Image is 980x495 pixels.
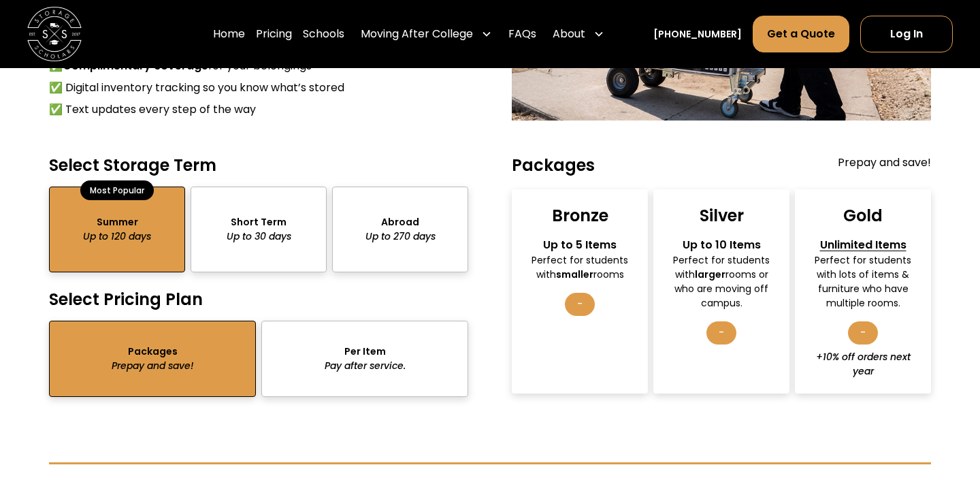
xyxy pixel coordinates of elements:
div: - [706,321,736,345]
div: Prepay and save! [838,155,931,176]
img: Storage Scholars main logo [27,7,82,61]
a: Home [213,15,245,53]
div: Perfect for students with rooms [524,253,636,282]
li: ✅ Text updates every step of the way [49,101,468,118]
a: Pricing [256,15,292,53]
div: About [547,15,610,53]
div: Bronze [552,205,608,226]
div: - [565,293,595,316]
div: - [848,321,878,345]
form: package-pricing [49,155,931,397]
div: Perfect for students with rooms or who are moving off campus. [666,253,778,310]
a: home [27,7,82,61]
div: Up to 5 Items [524,237,636,253]
a: Get a Quote [753,16,849,52]
div: Unlimited Items [807,237,919,253]
h4: Select Storage Term [49,155,468,176]
h4: Packages [512,155,595,176]
a: FAQs [508,15,536,53]
div: Moving After College [355,15,497,53]
div: Perfect for students with lots of items & furniture who have multiple rooms. [807,253,919,310]
div: Most Popular [80,180,153,201]
strong: smaller [556,268,593,281]
div: Gold [843,205,883,226]
li: ✅ Digital inventory tracking so you know what’s stored [49,80,468,96]
a: Schools [303,15,344,53]
div: Silver [700,205,744,226]
h4: Select Pricing Plan [49,289,468,310]
div: About [553,26,585,42]
strong: larger [695,268,725,281]
div: Moving After College [361,26,473,42]
div: Up to 10 Items [666,237,778,253]
div: +10% off orders next year [807,350,919,379]
a: [PHONE_NUMBER] [653,27,742,42]
a: Log In [860,16,953,52]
